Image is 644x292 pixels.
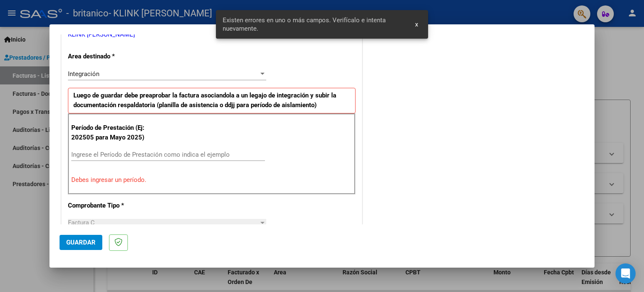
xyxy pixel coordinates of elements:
[60,235,102,250] button: Guardar
[415,21,418,28] span: x
[223,16,405,33] span: Existen errores en uno o más campos. Verifícalo e intenta nuevamente.
[71,175,352,185] p: Debes ingresar un período.
[68,219,95,226] span: Factura C
[68,30,356,39] p: KLINK [PERSON_NAME]
[68,201,154,210] p: Comprobante Tipo *
[71,123,156,142] p: Período de Prestación (Ej: 202505 para Mayo 2025)
[73,92,336,109] strong: Luego de guardar debe preaprobar la factura asociandola a un legajo de integración y subir la doc...
[68,52,154,61] p: Area destinado *
[615,263,636,284] div: Open Intercom Messenger
[68,70,99,78] span: Integración
[408,17,425,32] button: x
[66,239,96,246] span: Guardar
